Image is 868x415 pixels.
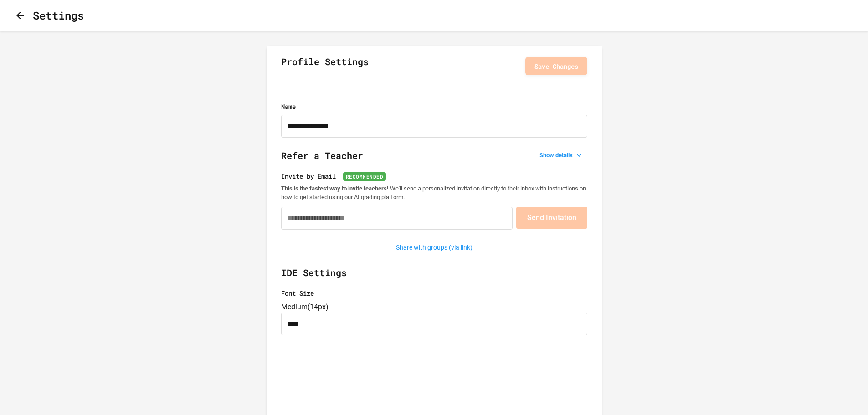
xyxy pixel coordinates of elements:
label: Invite by Email [281,171,587,181]
label: Font Size [281,288,587,298]
h2: Profile Settings [281,55,369,77]
strong: This is the fastest way to invite teachers! [281,185,389,192]
label: Name [281,102,587,111]
h1: Settings [33,7,84,24]
button: Share with groups (via link) [391,241,477,255]
h2: IDE Settings [281,266,587,288]
button: Show details [536,149,587,162]
div: Medium ( 14px ) [281,302,587,313]
p: We'll send a personalized invitation directly to their inbox with instructions on how to get star... [281,184,587,201]
button: Send Invitation [516,207,587,229]
span: Recommended [343,172,386,181]
button: Save Changes [525,57,587,75]
h2: Refer a Teacher [281,149,587,171]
